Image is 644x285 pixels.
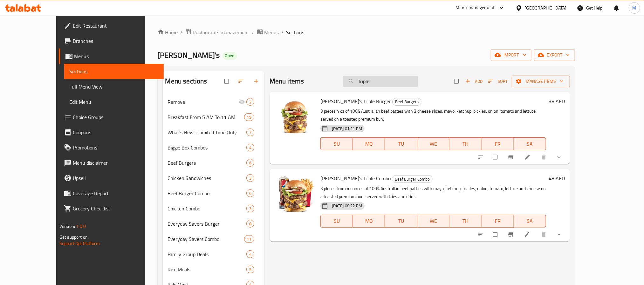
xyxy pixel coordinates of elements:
[163,231,264,247] div: Everyday Savers Combo11
[73,113,159,121] span: Choice Groups
[76,222,86,230] span: 1.0.0
[247,221,254,227] span: 8
[537,228,552,242] button: delete
[247,267,254,273] span: 5
[163,109,264,125] div: Breakfast From 5 AM To 11 AM19
[244,113,254,121] div: items
[168,129,246,136] span: What's New - Limited Time Only
[168,250,246,258] span: Family Group Deals
[504,228,519,242] button: Branch-specific-item
[392,176,432,183] span: Beef Burger Combo
[489,229,503,241] span: Select to update
[246,189,254,197] div: items
[247,206,254,212] span: 3
[464,76,484,86] button: Add
[73,159,159,167] span: Menu disclaimer
[59,18,164,33] a: Edit Restaurant
[59,239,100,248] a: Support.OpsPlatform
[484,76,512,86] span: Sort items
[168,189,246,197] span: Beef Burger Combo
[247,160,254,166] span: 6
[452,216,479,226] span: TH
[323,216,350,226] span: SU
[489,151,503,163] span: Select to update
[323,139,350,149] span: SU
[514,137,546,150] button: SA
[74,52,159,60] span: Menus
[163,186,264,201] div: Beef Burger Combo6
[537,150,552,164] button: delete
[168,174,246,182] div: Chicken Sandwiches
[247,129,254,136] span: 7
[464,76,484,86] span: Add item
[168,205,246,212] span: Chicken Combo
[320,215,353,228] button: SU
[168,266,246,273] span: Rice Meals
[524,154,532,160] a: Edit menu item
[168,98,239,106] div: Remove
[163,262,264,277] div: Rice Meals5
[244,236,254,242] span: 11
[556,154,562,160] svg: Show Choices
[163,216,264,231] div: Everyday Savers Burger8
[329,126,365,132] span: [DATE] 01:21 PM
[59,109,164,125] a: Choice Groups
[420,139,447,149] span: WE
[549,97,565,106] h6: 38 AED
[320,96,391,106] span: [PERSON_NAME]'s Triple Burger
[504,150,519,164] button: Branch-specific-item
[59,155,164,170] a: Menu disclaimer
[73,129,159,136] span: Coupons
[163,170,264,186] div: Chicken Sandwiches3
[246,205,254,212] div: items
[247,175,254,181] span: 3
[59,33,164,49] a: Branches
[244,114,254,120] span: 19
[633,4,636,11] span: M
[353,215,385,228] button: MO
[163,94,264,109] div: Remove2
[517,139,544,149] span: SA
[552,228,567,242] button: show more
[59,201,164,216] a: Grocery Checklist
[484,216,511,226] span: FR
[474,228,489,242] button: sort-choices
[385,215,417,228] button: TU
[449,137,482,150] button: TH
[69,98,159,106] span: Edit Menu
[387,216,414,226] span: TU
[417,137,449,150] button: WE
[73,37,159,45] span: Branches
[168,113,244,121] span: Breakfast From 5 AM To 11 AM
[320,137,353,150] button: SU
[482,137,514,150] button: FR
[73,22,159,30] span: Edit Restaurant
[59,49,164,64] a: Menus
[514,215,546,228] button: SA
[246,129,254,136] div: items
[549,174,565,183] h6: 48 AED
[168,235,244,243] div: Everyday Savers Combo
[257,28,279,36] a: Menus
[163,140,264,155] div: Biggie Box Combos4
[244,235,254,243] div: items
[275,97,315,137] img: Wendy's Triple Burger
[247,251,254,257] span: 4
[69,83,159,90] span: Full Menu View
[417,215,449,228] button: WE
[168,220,246,228] span: Everyday Savers Burger
[556,231,562,238] svg: Show Choices
[534,49,575,61] button: export
[158,29,178,36] a: Home
[168,144,246,151] span: Biggie Box Combos
[353,137,385,150] button: MO
[524,231,532,238] a: Edit menu item
[246,250,254,258] div: items
[420,216,447,226] span: WE
[539,51,570,59] span: export
[64,79,164,94] a: Full Menu View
